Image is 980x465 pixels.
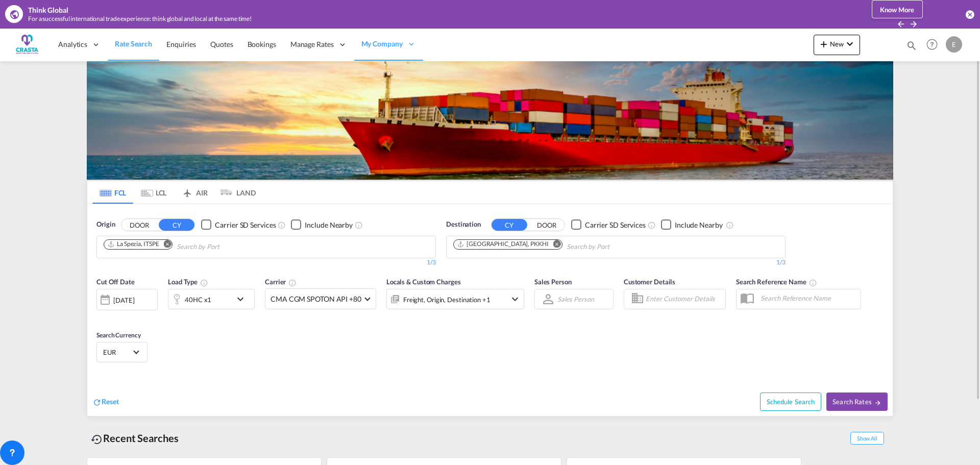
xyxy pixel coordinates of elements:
[906,40,917,51] md-icon: icon-magnify
[567,239,664,255] input: Chips input.
[28,5,68,15] div: Think Global
[168,289,255,309] div: 40HC x1icon-chevron-down
[91,433,103,446] md-icon: icon-backup-restore
[288,279,297,287] md-icon: The selected Trucker/Carrierwill be displayed in the rate results If the rates are from another f...
[492,219,527,231] button: CY
[457,240,551,249] div: Press delete to remove this chip.
[736,278,817,286] span: Search Reference Name
[271,294,361,304] span: CMA CGM SPOTON API +80
[181,187,193,194] md-icon: icon-airplane
[240,28,283,61] a: Bookings
[809,279,817,287] md-icon: Your search will be saved by the below given name
[896,19,905,29] md-icon: icon-arrow-left
[814,35,860,55] button: icon-plus 400-fgNewicon-chevron-down
[880,6,914,14] span: Know More
[234,293,252,305] md-icon: icon-chevron-down
[585,220,646,230] div: Carrier SD Services
[923,36,946,54] div: Help
[571,219,646,230] md-checkbox: Checkbox No Ink
[9,9,19,19] md-icon: icon-earth
[157,240,172,250] button: Remove
[291,219,353,230] md-checkbox: Checkbox No Ink
[103,348,132,357] span: EUR
[51,28,108,61] div: Analytics
[278,221,286,229] md-icon: Unchecked: Search for CY (Container Yard) services for all selected carriers.Checked : Search for...
[265,278,297,286] span: Carrier
[96,331,141,339] span: Search Currency
[92,181,256,204] md-pagination-wrapper: Use the left and right arrow keys to navigate between tabs
[726,221,734,229] md-icon: Unchecked: Ignores neighbouring ports when fetching rates.Checked : Includes neighbouring ports w...
[646,291,722,307] input: Enter Customer Details
[102,345,142,359] md-select: Select Currency: € EUREuro
[509,293,521,305] md-icon: icon-chevron-down
[159,219,194,231] button: CY
[92,398,102,407] md-icon: icon-refresh
[92,181,133,204] md-tab-item: FCL
[107,240,161,249] div: Press delete to remove this chip.
[354,28,423,61] div: My Company
[185,292,211,307] div: 40HC x1
[909,19,918,29] button: icon-arrow-right
[96,289,158,310] div: [DATE]
[96,258,436,267] div: 1/3
[946,36,962,53] div: E
[290,39,334,50] span: Manage Rates
[675,220,723,230] div: Include Nearby
[210,40,233,48] span: Quotes
[115,39,152,48] span: Rate Search
[283,28,354,61] div: Manage Rates
[529,219,565,231] button: DOOR
[92,397,119,408] div: icon-refreshReset
[203,28,240,61] a: Quotes
[446,219,481,230] span: Destination
[874,399,881,406] md-icon: icon-arrow-right
[896,19,908,29] button: icon-arrow-left
[215,220,276,230] div: Carrier SD Services
[166,40,196,48] span: Enquiries
[457,240,549,249] div: Karachi, PKKHI
[844,38,856,50] md-icon: icon-chevron-down
[556,291,595,306] md-select: Sales Person
[96,309,104,323] md-datepicker: Select
[102,397,119,406] span: Reset
[177,239,274,255] input: Chips input.
[200,279,208,287] md-icon: icon-information-outline
[133,181,174,204] md-tab-item: LCL
[168,278,208,286] span: Load Type
[215,181,256,204] md-tab-item: LAND
[624,278,675,286] span: Customer Details
[355,221,363,229] md-icon: Unchecked: Ignores neighbouring ports when fetching rates.Checked : Includes neighbouring ports w...
[107,240,159,249] div: La Spezia, ITSPE
[96,278,135,286] span: Cut Off Date
[818,40,856,48] span: New
[386,278,461,286] span: Locals & Custom Charges
[661,219,723,230] md-checkbox: Checkbox No Ink
[386,289,524,309] div: Freight Origin Destination Factory Stuffingicon-chevron-down
[87,427,183,450] div: Recent Searches
[58,39,87,50] span: Analytics
[446,258,786,267] div: 1/3
[452,236,668,255] md-chips-wrap: Chips container. Use arrow keys to select chips.
[28,15,829,23] div: For a successful international trade experience: think global and local at the same time!
[305,220,353,230] div: Include Nearby
[923,36,941,53] span: Help
[826,393,888,411] button: Search Ratesicon-arrow-right
[201,219,276,230] md-checkbox: Checkbox No Ink
[547,240,562,250] button: Remove
[648,221,656,229] md-icon: Unchecked: Search for CY (Container Yard) services for all selected carriers.Checked : Search for...
[108,28,159,61] a: Rate Search
[965,9,975,19] button: icon-close-circle
[113,296,134,305] div: [DATE]
[174,181,215,204] md-tab-item: AIR
[818,38,830,50] md-icon: icon-plus 400-fg
[87,204,893,416] div: OriginDOOR CY Checkbox No InkUnchecked: Search for CY (Container Yard) services for all selected ...
[87,61,893,180] img: LCL+%26+FCL+BACKGROUND.png
[906,40,917,55] div: icon-magnify
[102,236,278,255] md-chips-wrap: Chips container. Use arrow keys to select chips.
[909,19,918,29] md-icon: icon-arrow-right
[248,40,276,48] span: Bookings
[121,219,157,231] button: DOOR
[361,39,403,49] span: My Company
